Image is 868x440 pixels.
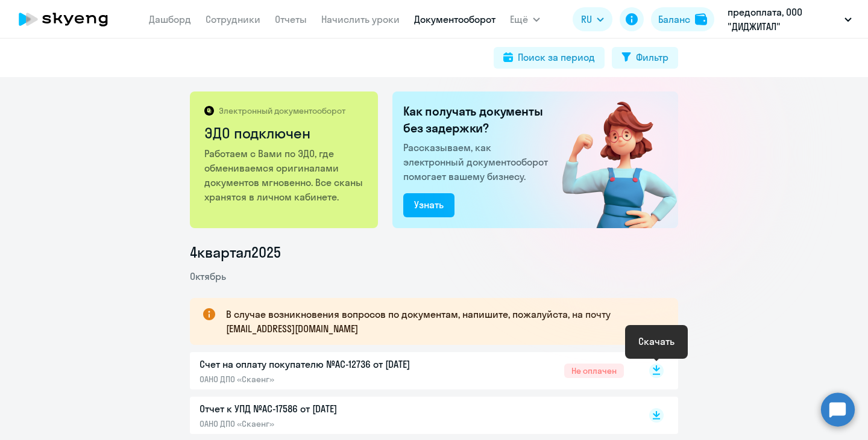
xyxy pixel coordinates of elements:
[414,13,495,25] a: Документооборот
[206,13,260,25] a: Сотрудники
[722,5,858,34] button: предоплата, ООО "ДИДЖИТАЛ"
[200,357,453,371] p: Счет на оплату покупателю №AC-12736 от [DATE]
[638,334,675,349] div: Скачать
[728,5,840,34] p: предоплата, ООО "ДИДЖИТАЛ"
[149,13,191,25] a: Дашборд
[200,357,624,385] a: Счет на оплату покупателю №AC-12736 от [DATE]ОАНО ДПО «Скаенг»Не оплачен
[190,243,678,262] li: 4 квартал 2025
[564,364,624,378] span: Не оплачен
[651,7,714,31] button: Балансbalance
[403,193,454,217] button: Узнать
[658,12,690,26] div: Баланс
[200,401,624,429] a: Отчет к УПД №AC-17586 от [DATE]ОАНО ДПО «Скаенг»
[403,140,553,184] p: Рассказываем, как электронный документооборот помогает вашему бизнесу.
[219,105,345,116] p: Электронный документооборот
[226,307,656,336] p: В случае возникновения вопросов по документам, напишите, пожалуйста, на почту [EMAIL_ADDRESS][DOM...
[695,13,707,25] img: balance
[518,50,595,64] div: Поиск за период
[581,12,592,26] span: RU
[414,197,444,212] div: Узнать
[321,13,400,25] a: Начислить уроки
[204,146,365,204] p: Работаем с Вами по ЭДО, где обмениваемся оригиналами документов мгновенно. Все сканы хранятся в л...
[275,13,307,25] a: Отчеты
[403,103,553,137] h2: Как получать документы без задержки?
[510,12,528,26] span: Ещё
[542,91,678,228] img: connected
[200,418,453,429] p: ОАНО ДПО «Скаенг»
[190,270,226,282] span: Октябрь
[573,7,612,31] button: RU
[494,47,605,69] button: Поиск за период
[612,47,678,69] button: Фильтр
[204,123,365,143] h2: ЭДО подключен
[200,374,453,385] p: ОАНО ДПО «Скаенг»
[510,7,540,31] button: Ещё
[636,50,668,64] div: Фильтр
[200,401,453,416] p: Отчет к УПД №AC-17586 от [DATE]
